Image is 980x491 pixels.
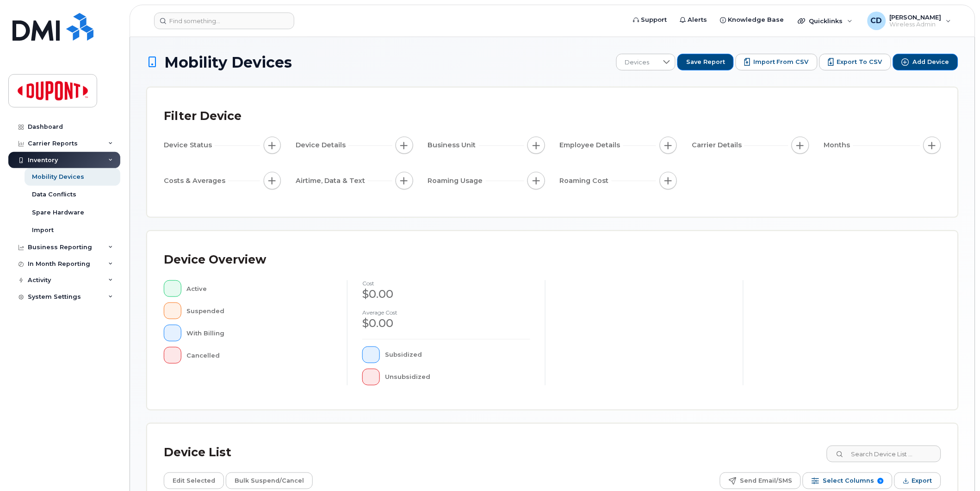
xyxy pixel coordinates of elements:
span: Send Email/SMS [740,474,792,488]
h4: cost [362,280,530,286]
div: Subsidized [385,346,531,363]
span: Months [824,140,853,150]
span: Edit Selected [173,474,215,488]
span: Bulk Suspend/Cancel [235,474,304,488]
button: Select Columns 9 [803,472,893,489]
span: Export to CSV [837,58,882,66]
span: Business Unit [428,140,479,150]
span: Roaming Cost [560,176,612,186]
div: Active [187,280,333,297]
button: Export [894,472,941,489]
div: Filter Device [164,104,242,128]
input: Search Device List ... [827,446,941,462]
span: Save Report [686,58,725,66]
span: Mobility Devices [164,54,292,70]
button: Export to CSV [819,54,891,70]
span: Roaming Usage [428,176,486,186]
div: With Billing [187,325,333,341]
button: Add Device [893,54,958,70]
div: Suspended [187,302,333,319]
div: Device Overview [164,248,266,272]
span: Airtime, Data & Text [296,176,368,186]
button: Edit Selected [164,472,224,489]
div: Device List [164,441,231,465]
span: Device Details [296,140,348,150]
div: $0.00 [362,286,530,302]
span: Import from CSV [753,58,809,66]
div: $0.00 [362,315,530,331]
button: Import from CSV [736,54,818,70]
span: Costs & Averages [164,176,228,186]
div: Cancelled [187,347,333,364]
span: Device Status [164,140,215,150]
span: Export [912,474,932,488]
div: Unsubsidized [385,369,531,385]
span: Add Device [913,58,949,66]
span: Employee Details [560,140,623,150]
button: Bulk Suspend/Cancel [226,472,313,489]
button: Save Report [677,54,734,70]
h4: Average cost [362,309,530,315]
span: 9 [878,478,884,484]
span: Devices [617,54,658,71]
button: Send Email/SMS [720,472,801,489]
span: Carrier Details [692,140,744,150]
span: Select Columns [823,474,874,488]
